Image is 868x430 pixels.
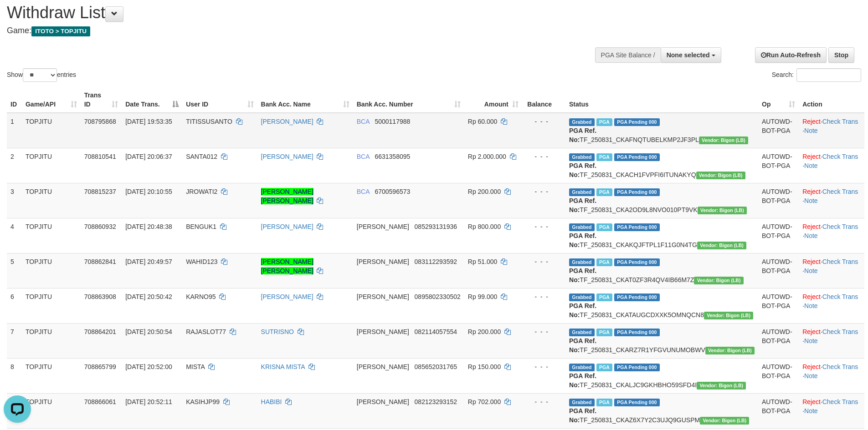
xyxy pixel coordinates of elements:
[84,258,116,265] span: 708862841
[661,47,721,63] button: None selected
[569,223,595,231] span: Grabbed
[696,172,745,179] span: Vendor URL: https://dashboard.q2checkout.com/secure
[565,253,758,288] td: TF_250831_CKAT0ZF3R4QV4IB66M7Z
[596,293,612,301] span: Marked by bjqdanil
[186,153,217,160] span: SANTA012
[81,87,122,113] th: Trans ID: activate to sort column ascending
[822,258,858,265] a: Check Trans
[804,267,818,274] a: Note
[357,293,409,300] span: [PERSON_NAME]
[357,328,409,335] span: [PERSON_NAME]
[22,393,81,428] td: TOPJITU
[526,152,562,161] div: - - -
[799,323,864,358] td: · ·
[22,358,81,393] td: TOPJITU
[261,258,313,274] a: [PERSON_NAME] [PERSON_NAME]
[698,207,747,214] span: Vendor URL: https://dashboard.q2checkout.com/secure
[257,87,353,113] th: Bank Acc. Name: activate to sort column ascending
[468,293,498,300] span: Rp 99.000
[468,258,498,265] span: Rp 51.000
[799,358,864,393] td: · ·
[526,222,562,231] div: - - -
[186,363,205,370] span: MISTA
[22,148,81,183] td: TOPJITU
[804,407,818,415] a: Note
[569,364,595,371] span: Grabbed
[7,26,570,35] h4: Game:
[796,68,861,82] input: Search:
[565,288,758,323] td: TF_250831_CKATAUGCDXXK5OMNQCN8
[614,118,660,126] span: PGA Pending
[375,188,410,195] span: Copy 6700596573 to clipboard
[375,118,410,125] span: Copy 5000117988 to clipboard
[22,87,81,113] th: Game/API: activate to sort column ascending
[614,399,660,406] span: PGA Pending
[822,153,858,160] a: Check Trans
[802,223,821,230] a: Reject
[125,223,172,230] span: [DATE] 20:48:38
[84,118,116,125] span: 708795868
[84,363,116,370] span: 708865799
[415,398,457,405] span: Copy 082123293152 to clipboard
[569,372,596,389] b: PGA Ref. No:
[596,329,612,336] span: Marked by bjqdanil
[565,393,758,428] td: TF_250831_CKAZ6X7Y2C3UJQ9GUSPM
[804,337,818,344] a: Note
[802,258,821,265] a: Reject
[125,293,172,300] span: [DATE] 20:50:42
[565,358,758,393] td: TF_250831_CKALJC9GKHBHO59SFD4I
[186,118,232,125] span: TITISSUSANTO
[415,293,461,300] span: Copy 0895802330502 to clipboard
[772,68,861,82] label: Search:
[186,398,220,405] span: KASIHJP99
[799,183,864,218] td: · ·
[415,363,457,370] span: Copy 085652031765 to clipboard
[704,312,753,319] span: Vendor URL: https://dashboard.q2checkout.com/secure
[802,398,821,405] a: Reject
[261,293,313,300] a: [PERSON_NAME]
[357,363,409,370] span: [PERSON_NAME]
[822,328,858,335] a: Check Trans
[526,117,562,126] div: - - -
[799,113,864,148] td: · ·
[596,223,612,231] span: Marked by bjqdanil
[468,188,501,195] span: Rp 200.000
[758,87,799,113] th: Op: activate to sort column ascending
[22,113,81,148] td: TOPJITU
[122,87,182,113] th: Date Trans.: activate to sort column descending
[415,328,457,335] span: Copy 082114057554 to clipboard
[7,113,22,148] td: 1
[700,417,749,425] span: Vendor URL: https://dashboard.q2checkout.com/secure
[84,398,116,405] span: 708866061
[125,153,172,160] span: [DATE] 20:06:37
[569,329,595,336] span: Grabbed
[758,218,799,253] td: AUTOWD-BOT-PGA
[822,223,858,230] a: Check Trans
[802,118,821,125] a: Reject
[596,188,612,196] span: Marked by bjqsamuel
[84,293,116,300] span: 708863908
[565,183,758,218] td: TF_250831_CKA2OD9L8NVO010PT9VK
[804,302,818,309] a: Note
[565,87,758,113] th: Status
[569,127,596,143] b: PGA Ref. No:
[468,363,501,370] span: Rp 150.000
[186,258,218,265] span: WAHID123
[84,223,116,230] span: 708860932
[415,223,457,230] span: Copy 085293131936 to clipboard
[802,153,821,160] a: Reject
[415,258,457,265] span: Copy 083112293592 to clipboard
[526,187,562,196] div: - - -
[569,337,596,354] b: PGA Ref. No:
[468,223,501,230] span: Rp 800.000
[261,398,282,405] a: HABIBI
[186,293,216,300] span: KARNO95
[357,153,370,160] span: BCA
[22,323,81,358] td: TOPJITU
[614,188,660,196] span: PGA Pending
[822,118,858,125] a: Check Trans
[7,323,22,358] td: 7
[804,197,818,204] a: Note
[357,258,409,265] span: [PERSON_NAME]
[526,397,562,406] div: - - -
